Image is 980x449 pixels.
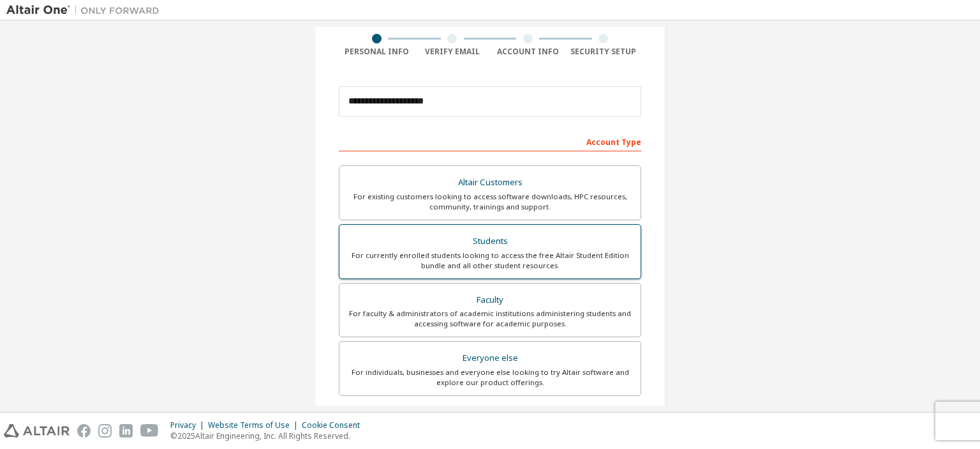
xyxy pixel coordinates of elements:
[347,232,633,250] div: Students
[347,250,633,271] div: For currently enrolled students looking to access the free Altair Student Edition bundle and all ...
[119,424,133,438] img: linkedin.svg
[415,47,491,57] div: Verify Email
[347,349,633,367] div: Everyone else
[77,424,91,438] img: facebook.svg
[347,367,633,388] div: For individuals, businesses and everyone else looking to try Altair software and explore our prod...
[208,420,302,430] div: Website Terms of Use
[170,420,208,430] div: Privacy
[347,174,633,192] div: Altair Customers
[339,131,641,151] div: Account Type
[170,430,367,441] p: © 2025 Altair Engineering, Inc. All Rights Reserved.
[347,291,633,309] div: Faculty
[347,308,633,329] div: For faculty & administrators of academic institutions administering students and accessing softwa...
[339,47,415,57] div: Personal Info
[490,47,566,57] div: Account Info
[140,424,159,438] img: youtube.svg
[6,4,166,17] img: Altair One
[566,47,642,57] div: Security Setup
[302,420,367,430] div: Cookie Consent
[98,424,112,438] img: instagram.svg
[4,424,70,438] img: altair_logo.svg
[347,192,633,212] div: For existing customers looking to access software downloads, HPC resources, community, trainings ...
